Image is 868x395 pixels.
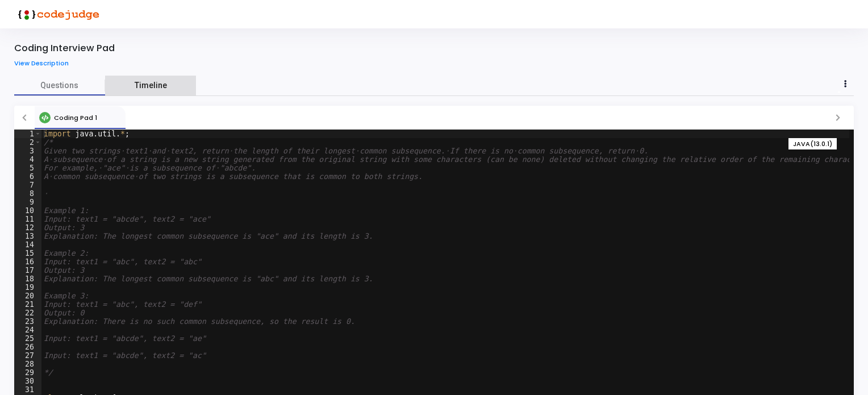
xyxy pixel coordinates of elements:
a: View Description [14,60,77,67]
div: 30 [14,377,41,385]
span: Coding Pad 1 [54,113,97,122]
div: 27 [14,351,41,360]
div: 23 [14,317,41,326]
div: 5 [14,164,41,172]
div: 22 [14,309,41,317]
div: 10 [14,206,41,215]
div: 20 [14,292,41,300]
div: 21 [14,300,41,309]
div: 12 [14,223,41,232]
div: 28 [14,360,41,368]
img: logo [14,3,99,26]
div: 31 [14,385,41,394]
div: 8 [14,189,41,198]
span: JAVA(13.0.1) [793,139,832,149]
div: 1 [14,130,41,138]
div: 16 [14,257,41,266]
div: 11 [14,215,41,223]
div: 6 [14,172,41,181]
div: 18 [14,275,41,283]
div: Coding Interview Pad [14,43,115,54]
span: Timeline [135,80,167,92]
div: 24 [14,326,41,334]
div: 15 [14,249,41,257]
div: 3 [14,147,41,155]
div: 2 [14,138,41,147]
div: 4 [14,155,41,164]
div: 17 [14,266,41,275]
span: Questions [14,80,105,92]
div: 14 [14,240,41,249]
div: 26 [14,343,41,351]
div: 25 [14,334,41,343]
div: 13 [14,232,41,240]
div: 29 [14,368,41,377]
div: 19 [14,283,41,292]
div: 9 [14,198,41,206]
div: 7 [14,181,41,189]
